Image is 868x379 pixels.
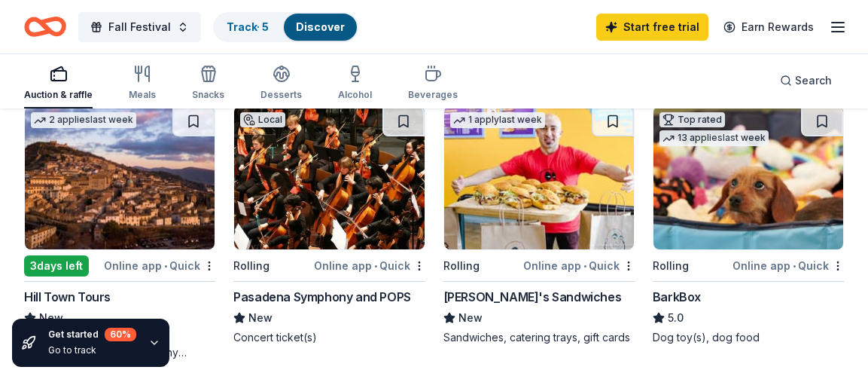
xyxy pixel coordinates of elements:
div: Rolling [653,257,689,275]
a: Image for Hill Town Tours 2 applieslast week3days leftOnline app•QuickHill Town ToursNew6 night s... [24,105,215,360]
a: Home [24,9,66,44]
button: Snacks [192,59,224,109]
a: Image for Pasadena Symphony and POPSLocalRollingOnline app•QuickPasadena Symphony and POPSNewConc... [233,105,425,345]
img: Image for Hill Town Tours [25,106,215,249]
div: Desserts [260,89,302,101]
div: 3 days left [24,255,89,277]
button: Track· 5Discover [213,12,358,42]
div: BarkBox [653,288,701,306]
span: Search [795,72,832,90]
div: 60 % [105,328,136,341]
div: Sandwiches, catering trays, gift cards [443,330,635,345]
button: Desserts [260,59,302,109]
span: • [793,260,796,272]
div: Rolling [233,257,270,275]
span: • [164,260,167,272]
div: [PERSON_NAME]'s Sandwiches [443,288,622,306]
span: New [248,309,273,327]
button: Meals [129,59,156,109]
div: Rolling [443,257,480,275]
button: Alcohol [338,59,372,109]
img: Image for Ike's Sandwiches [444,106,634,249]
span: Fall Festival [108,18,171,36]
button: Search [768,66,844,96]
span: New [458,309,483,327]
div: Get started [48,328,136,341]
span: • [374,260,377,272]
img: Image for Pasadena Symphony and POPS [234,106,424,249]
div: Go to track [48,344,136,356]
a: Start free trial [596,14,708,41]
div: Auction & raffle [24,89,93,101]
div: 1 apply last week [450,112,545,128]
div: Online app Quick [104,256,215,275]
a: Track· 5 [227,20,269,33]
div: 2 applies last week [31,112,136,128]
div: Meals [129,89,156,101]
div: Online app Quick [523,256,635,275]
div: 13 applies last week [659,130,769,146]
div: Local [240,112,285,127]
div: Alcohol [338,89,372,101]
div: Online app Quick [314,256,425,275]
button: Auction & raffle [24,59,93,109]
div: Top rated [659,112,725,127]
span: • [583,260,586,272]
a: Image for Ike's Sandwiches1 applylast weekRollingOnline app•Quick[PERSON_NAME]'s SandwichesNewSan... [443,105,635,345]
div: Beverages [408,89,458,101]
img: Image for BarkBox [653,106,843,249]
div: Concert ticket(s) [233,330,425,345]
a: Image for BarkBoxTop rated13 applieslast weekRollingOnline app•QuickBarkBox5.0Dog toy(s), dog food [653,105,844,345]
button: Fall Festival [78,12,201,42]
div: Pasadena Symphony and POPS [233,288,411,306]
div: Hill Town Tours [24,288,111,306]
div: Online app Quick [732,256,844,275]
span: 5.0 [668,309,684,327]
div: Snacks [192,89,224,101]
div: Dog toy(s), dog food [653,330,844,345]
button: Beverages [408,59,458,109]
a: Earn Rewards [714,14,823,41]
a: Discover [296,20,345,33]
